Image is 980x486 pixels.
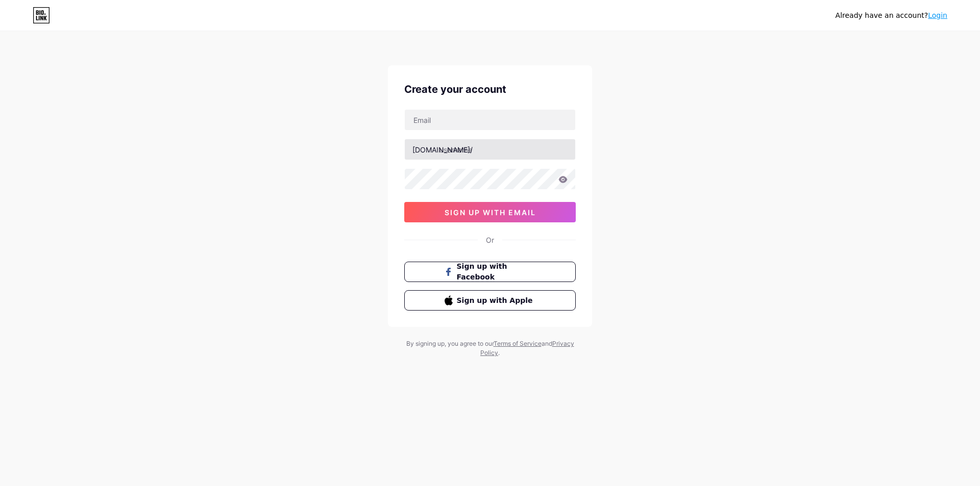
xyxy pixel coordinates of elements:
[457,295,536,306] span: Sign up with Apple
[412,144,473,155] div: [DOMAIN_NAME]/
[405,139,575,160] input: username
[405,110,575,130] input: Email
[404,82,576,97] div: Create your account
[404,290,576,311] button: Sign up with Apple
[403,339,577,357] div: By signing up, you agree to our and .
[457,261,536,283] span: Sign up with Facebook
[486,235,494,245] div: Or
[445,208,536,217] span: sign up with email
[404,202,576,222] button: sign up with email
[836,10,947,21] div: Already have an account?
[928,11,947,19] a: Login
[404,262,576,282] button: Sign up with Facebook
[494,340,542,347] a: Terms of Service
